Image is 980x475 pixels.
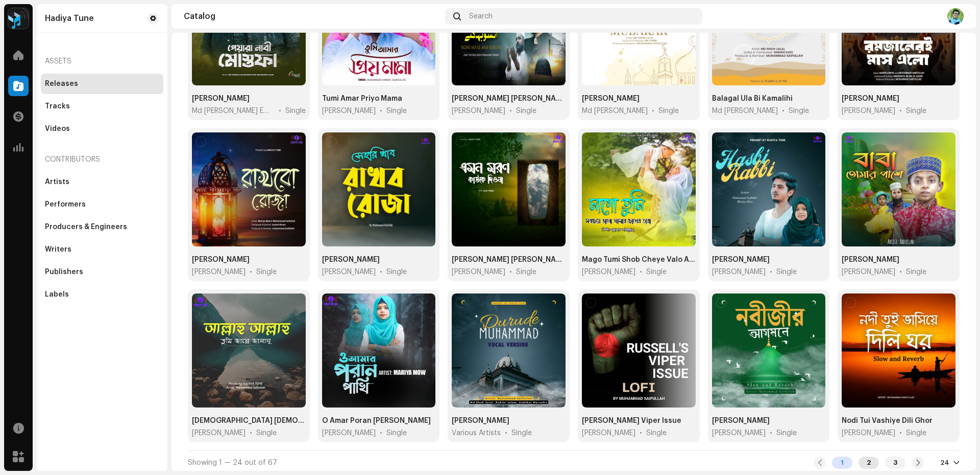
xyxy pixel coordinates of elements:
[250,428,252,438] span: •
[41,49,163,74] re-a-nav-header: Assets
[452,94,566,104] div: Yadme Aka Ke Ansu Behgaye
[380,106,382,116] span: •
[192,94,250,104] div: Peyara Nabi Mustafa
[770,428,772,438] span: •
[842,106,895,116] span: Muhammad Saifullah
[899,428,902,438] span: •
[192,255,250,265] div: Rakhbo Roza
[45,200,86,209] div: Performers
[712,255,770,265] div: Hasbi Rabbi
[842,94,899,104] div: Romjaneri Mash Elo
[45,14,94,22] div: Hadiya Tune
[184,12,441,20] div: Catalog
[322,428,376,438] span: Mariya Mow
[452,106,505,116] span: Muhammad Saifullah
[842,428,895,438] span: Muhammad Saifullah
[256,267,277,277] div: Single
[452,428,501,438] span: Various Artists
[832,457,852,469] div: 1
[452,416,509,426] div: Durude Muhammad
[45,102,70,110] div: Tracks
[380,267,382,277] span: •
[906,106,926,116] div: Single
[516,106,536,116] div: Single
[45,178,69,186] div: Artists
[640,267,642,277] span: •
[192,267,246,277] span: Muhammad Saifullah
[842,267,895,277] span: Abdullah
[41,262,163,282] re-m-nav-item: Publishers
[582,428,635,438] span: Muhammad Saifullah
[582,255,696,265] div: Mago Tumi Shob Cheye Valo Amar Chokher Tara
[41,74,163,94] re-m-nav-item: Releases
[45,80,78,88] div: Releases
[322,416,431,426] div: O Amar Poran Pakhi
[41,96,163,117] re-m-nav-item: Tracks
[41,172,163,192] re-m-nav-item: Artists
[41,239,163,260] re-m-nav-item: Writers
[45,268,83,276] div: Publishers
[386,267,407,277] div: Single
[658,106,679,116] div: Single
[192,428,246,438] span: Muhammad Saifullah
[640,428,642,438] span: •
[41,217,163,237] re-m-nav-item: Producers & Engineers
[386,428,407,438] div: Single
[899,106,902,116] span: •
[776,267,797,277] div: Single
[947,8,964,25] img: 3d8c0b78-02a8-454a-af89-fcb999e65868
[192,416,306,426] div: Allahu Allahu Tumi Jalle Jalalu
[652,106,654,116] span: •
[41,119,163,139] re-m-nav-item: Videos
[712,94,793,104] div: Balagal Ula Bi Kamalihi
[386,106,407,116] div: Single
[906,428,926,438] div: Single
[45,125,70,133] div: Videos
[789,106,809,116] div: Single
[582,267,635,277] span: Muhammad Saifullah
[899,267,902,277] span: •
[380,428,382,438] span: •
[452,255,566,265] div: Emon Moron Kauke Diona
[511,428,532,438] div: Single
[322,255,380,265] div: Sehri Khabo Rakhbo Roza
[842,416,933,426] div: Nodi Tui Vashiye Dili Ghor
[712,267,766,277] span: Muhammad Saifullah
[469,12,493,20] span: Search
[322,106,376,116] span: Muhammad Junaid
[41,194,163,215] re-m-nav-item: Performers
[41,147,163,172] re-a-nav-header: Contributors
[452,267,505,277] span: Muhammad Saifullah
[712,416,770,426] div: Nabijir Agomone
[885,457,905,469] div: 3
[45,245,71,254] div: Writers
[940,459,949,467] div: 24
[45,290,69,299] div: Labels
[8,8,29,29] img: 2dae3d76-597f-44f3-9fef-6a12da6d2ece
[859,457,879,469] div: 2
[646,428,667,438] div: Single
[322,94,402,104] div: Tumi Amar Priyo Mama
[41,284,163,305] re-m-nav-item: Labels
[770,267,772,277] span: •
[509,106,512,116] span: •
[712,428,766,438] span: Muhammad Saifullah
[45,223,127,231] div: Producers & Engineers
[192,106,275,116] span: Md Rakibul Islam Emon
[712,106,778,116] span: Md Shah Jalal
[582,416,681,426] div: Russell's Viper Issue
[285,106,306,116] div: Single
[322,267,376,277] span: Muhammad Saifullah
[250,267,252,277] span: •
[256,428,277,438] div: Single
[582,94,640,104] div: Eid Mubarak
[279,106,281,116] span: •
[505,428,507,438] span: •
[188,459,277,466] span: Showing 1 — 24 out of 67
[509,267,512,277] span: •
[582,106,648,116] span: Md Shah Jalal
[516,267,536,277] div: Single
[646,267,667,277] div: Single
